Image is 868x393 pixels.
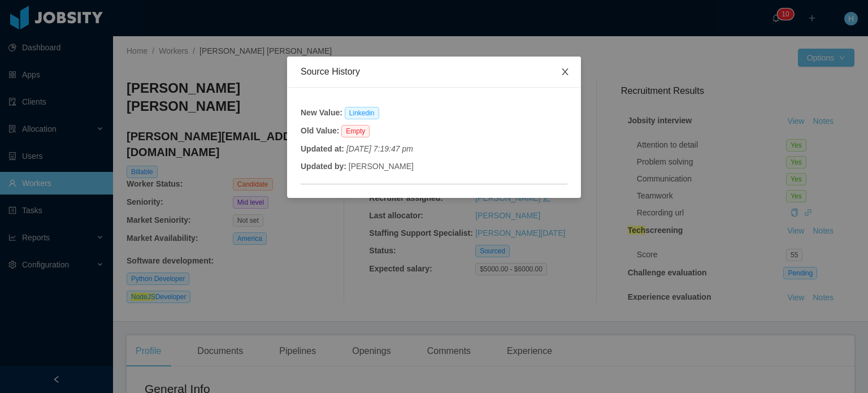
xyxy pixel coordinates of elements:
[561,67,570,76] i: icon: close
[345,107,379,119] span: Linkedin
[301,161,567,172] div: [PERSON_NAME]
[301,162,346,171] b: Updated by:
[301,108,342,117] b: New Value:
[301,66,567,78] div: Source History
[346,144,413,153] i: [DATE] 7:19:47 pm
[341,125,370,137] span: Empty
[301,126,339,135] b: Old Value:
[301,144,344,153] b: Updated at:
[549,57,581,88] button: Close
